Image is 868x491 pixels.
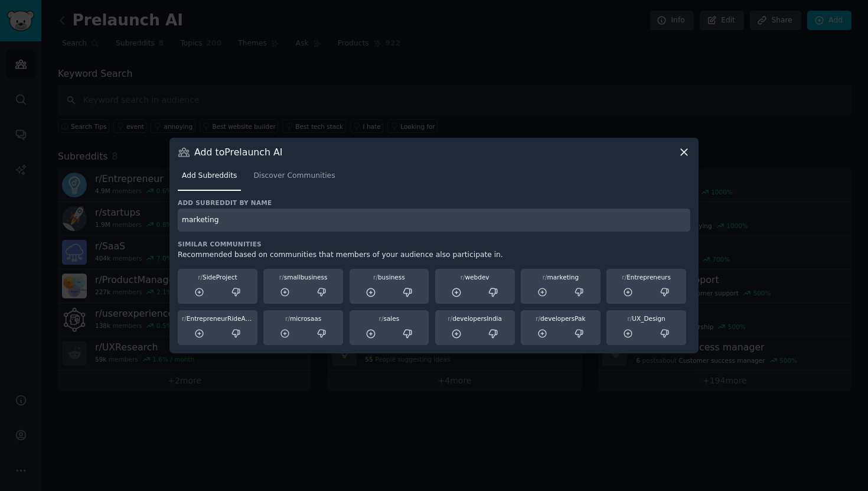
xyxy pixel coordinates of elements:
[178,250,690,261] div: Recommended based on communities that members of your audience also participate in.
[182,315,187,322] span: r/
[611,273,682,281] div: Entrepreneurs
[354,314,425,323] div: sales
[461,274,465,281] span: r/
[267,314,339,323] div: microsaas
[178,199,690,207] h3: Add subreddit by name
[182,273,253,281] div: SideProject
[198,274,203,281] span: r/
[525,314,596,323] div: developersPak
[178,167,241,191] a: Add Subreddits
[439,273,511,281] div: webdev
[354,273,425,281] div: business
[249,167,339,191] a: Discover Communities
[379,315,384,322] span: r/
[182,171,237,181] span: Add Subreddits
[373,274,378,281] span: r/
[178,209,690,232] input: Enter subreddit name and press enter
[628,315,632,322] span: r/
[543,274,547,281] span: r/
[536,315,540,322] span: r/
[611,314,682,323] div: UX_Design
[279,274,284,281] span: r/
[253,171,335,181] span: Discover Communities
[178,240,690,248] h3: Similar Communities
[525,273,596,281] div: marketing
[448,315,452,322] span: r/
[194,146,282,158] h3: Add to Prelaunch AI
[285,315,290,322] span: r/
[182,314,253,323] div: EntrepreneurRideAlong
[439,314,511,323] div: developersIndia
[267,273,339,281] div: smallbusiness
[622,274,626,281] span: r/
